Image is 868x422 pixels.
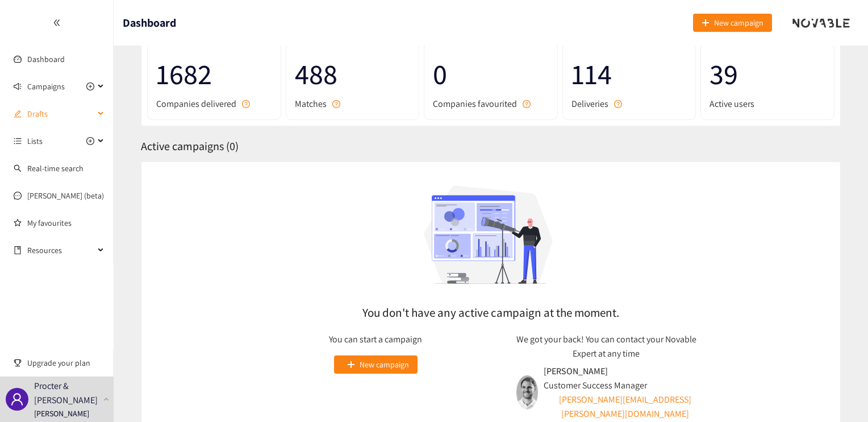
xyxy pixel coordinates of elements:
a: Dashboard [27,54,65,64]
a: Real-time search [27,163,84,173]
img: Tibault.d2f811b2e0c7dc364443.jpg [516,375,538,409]
span: user [10,392,24,406]
a: [PERSON_NAME] (beta) [27,191,104,201]
span: Companies delivered [156,97,236,111]
span: Active campaigns ( 0 ) [141,139,239,154]
button: plusNew campaign [334,355,418,374]
span: plus-circle [86,137,94,145]
span: 39 [710,52,825,97]
span: Matches [295,97,327,111]
span: 0 [433,52,549,97]
span: Upgrade your plan [27,351,105,374]
p: [PERSON_NAME] [34,407,89,420]
span: New campaign [714,16,763,29]
span: question-circle [242,100,250,108]
span: New campaign [360,358,409,371]
a: [PERSON_NAME][EMAIL_ADDRESS][PERSON_NAME][DOMAIN_NAME] [559,394,691,420]
span: trophy [14,359,22,367]
span: plus [702,19,710,28]
span: Lists [27,130,43,152]
button: plusNew campaign [693,14,772,32]
p: [PERSON_NAME] [544,364,608,378]
span: question-circle [332,100,340,108]
h2: You don't have any active campaign at the moment. [362,303,619,322]
span: question-circle [523,100,531,108]
span: unordered-list [14,137,22,145]
span: Resources [27,239,94,262]
p: You can start a campaign [274,332,477,346]
span: Drafts [27,102,94,125]
span: plus-circle [86,82,94,90]
span: Deliveries [571,97,608,111]
p: We got your back! You can contact your Novable Expert at any time [505,332,707,361]
span: Active users [710,97,754,111]
p: Procter & [PERSON_NAME] [34,379,99,407]
span: plus [347,361,355,370]
span: book [14,246,22,254]
span: edit [14,110,22,118]
a: My favourites [27,212,105,234]
p: Customer Success Manager [544,378,647,392]
span: Companies favourited [433,97,517,111]
span: 488 [295,52,411,97]
span: question-circle [614,100,622,108]
iframe: Chat Widget [683,299,868,422]
span: 1682 [156,52,272,97]
span: 114 [571,52,687,97]
span: sound [14,82,22,90]
span: Campaigns [27,75,65,98]
span: double-left [53,19,61,27]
